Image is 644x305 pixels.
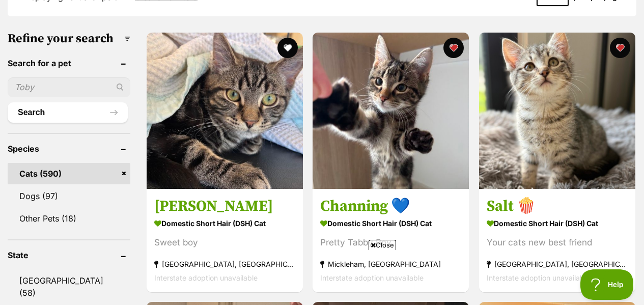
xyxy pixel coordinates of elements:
h3: Refine your search [8,32,130,46]
button: favourite [444,38,464,58]
iframe: Advertisement [137,254,508,300]
strong: Domestic Short Hair (DSH) Cat [320,216,461,231]
button: Search [8,102,128,123]
header: Species [8,144,130,153]
a: Cats (590) [8,163,130,184]
iframe: Help Scout Beacon - Open [580,269,634,300]
img: Salt 🍿 - Domestic Short Hair (DSH) Cat [479,33,635,189]
h3: Salt 🍿 [487,197,628,216]
strong: Domestic Short Hair (DSH) Cat [154,216,295,231]
button: favourite [610,38,630,58]
button: favourite [277,38,298,58]
a: Dogs (97) [8,185,130,207]
header: Search for a pet [8,59,130,68]
div: Your cats new best friend [487,236,628,249]
a: Channing 💙 Domestic Short Hair (DSH) Cat Pretty Tabby Boy Mickleham, [GEOGRAPHIC_DATA] Interstate... [313,189,469,292]
img: Channing 💙 - Domestic Short Hair (DSH) Cat [313,33,469,189]
a: Other Pets (18) [8,208,130,229]
strong: [GEOGRAPHIC_DATA], [GEOGRAPHIC_DATA] [487,257,628,271]
div: Sweet boy [154,236,295,249]
input: Toby [8,77,130,97]
a: Salt 🍿 Domestic Short Hair (DSH) Cat Your cats new best friend [GEOGRAPHIC_DATA], [GEOGRAPHIC_DAT... [479,189,635,292]
img: Hennessy - Domestic Short Hair (DSH) Cat [147,33,303,189]
strong: Domestic Short Hair (DSH) Cat [487,216,628,231]
h3: [PERSON_NAME] [154,197,295,216]
span: Interstate adoption unavailable [487,273,590,282]
header: State [8,251,130,260]
span: Close [369,240,396,250]
a: [PERSON_NAME] Domestic Short Hair (DSH) Cat Sweet boy [GEOGRAPHIC_DATA], [GEOGRAPHIC_DATA] Inters... [147,189,303,292]
a: [GEOGRAPHIC_DATA] (58) [8,270,130,303]
h3: Channing 💙 [320,197,461,216]
div: Pretty Tabby Boy [320,236,461,249]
